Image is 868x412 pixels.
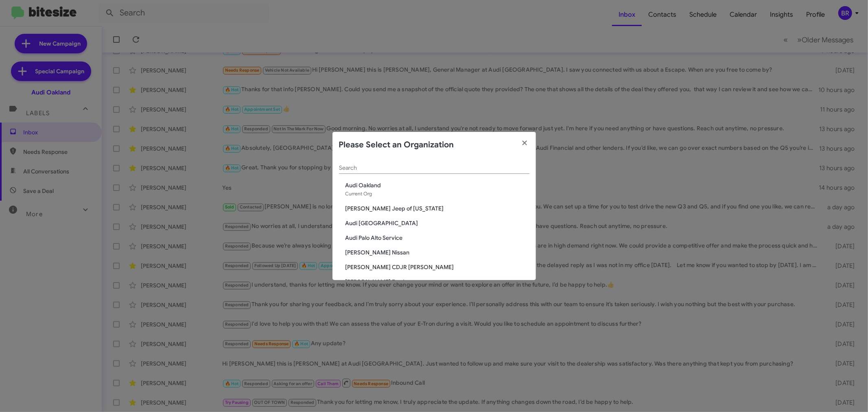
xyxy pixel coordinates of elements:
span: Audi [GEOGRAPHIC_DATA] [345,219,529,227]
span: Audi Oakland [345,181,529,189]
span: Current Org [345,191,372,197]
span: [PERSON_NAME] Ford [345,278,529,286]
h2: Please Select an Organization [339,138,454,151]
span: [PERSON_NAME] Nissan [345,248,529,256]
span: Audi Palo Alto Service [345,234,529,242]
span: [PERSON_NAME] Jeep of [US_STATE] [345,204,529,213]
span: [PERSON_NAME] CDJR [PERSON_NAME] [345,263,529,271]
